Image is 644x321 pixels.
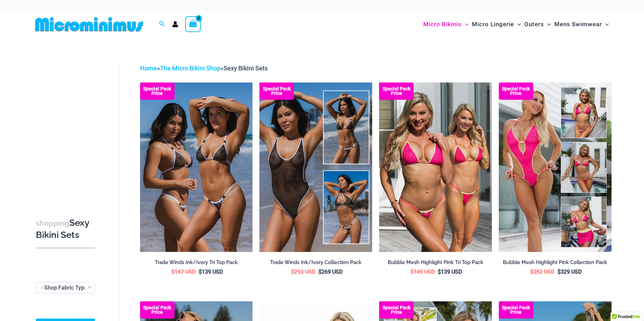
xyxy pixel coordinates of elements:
a: Collection Pack F Collection Pack BCollection Pack B [499,82,612,252]
b: Special Pack Price [499,305,533,314]
a: Top Bum Pack Top Bum Pack bTop Bum Pack b [140,82,253,252]
a: Trade Winds Ink/Ivory Tri Top Pack [140,259,253,268]
a: Trade Winds Ink/Ivory Collection Pack [259,259,372,268]
span: $ [318,269,321,275]
a: Home [140,65,157,72]
img: Top Bum Pack [140,82,253,252]
span: $ [291,269,294,275]
h2: Bubble Mesh Highlight Pink Collection Pack [499,259,612,266]
span: Micro Lingerie [472,16,514,33]
b: Special Pack Price [140,305,175,314]
span: shopping [36,219,69,227]
b: Special Pack Price [499,87,533,96]
span: Outers [524,16,544,33]
a: Bubble Mesh Highlight Pink Tri Top Pack [379,259,492,268]
a: Micro LingerieMenu ToggleMenu Toggle [470,14,523,35]
img: Collection Pack F [499,82,612,252]
bdi: 139 USD [199,269,223,275]
b: Special Pack Price [379,87,414,96]
span: $ [530,269,533,275]
bdi: 139 USD [438,269,462,275]
span: $ [557,269,561,275]
a: View Shopping Cart, empty [185,16,201,32]
span: Mens Swimwear [554,16,602,33]
span: Menu Toggle [544,16,551,33]
a: Collection Pack Collection Pack b (1)Collection Pack b (1) [259,82,372,252]
a: Tri Top Pack F Tri Top Pack BTri Top Pack B [379,82,492,252]
h3: Sexy Bikini Sets [36,217,95,241]
h2: Trade Winds Ink/Ivory Collection Pack [259,259,372,266]
bdi: 145 USD [410,269,435,275]
a: Bubble Mesh Highlight Pink Collection Pack [499,259,612,268]
span: $ [438,269,441,275]
span: - Shop Fabric Type [36,282,95,293]
a: OutersMenu ToggleMenu Toggle [523,14,553,35]
span: $ [199,269,202,275]
span: Sexy Bikini Sets [224,65,268,72]
bdi: 329 USD [557,269,582,275]
b: Special Pack Price [259,87,294,96]
b: Special Pack Price [379,305,414,314]
span: $ [171,269,175,275]
bdi: 352 USD [530,269,554,275]
img: MM SHOP LOGO FLAT [32,17,146,32]
span: Menu Toggle [514,16,521,33]
span: Micro Bikinis [423,16,462,33]
a: Search icon link [159,20,165,29]
img: Tri Top Pack F [379,82,492,252]
a: The Micro Bikini Shop [160,65,220,72]
iframe: TrustedSite Certified [36,58,98,196]
h2: Bubble Mesh Highlight Pink Tri Top Pack [379,259,492,266]
nav: Site Navigation [420,13,612,36]
span: - Shop Fabric Type [36,282,95,293]
span: Menu Toggle [462,16,468,33]
span: Menu Toggle [602,16,609,33]
bdi: 269 USD [318,269,343,275]
h2: Trade Winds Ink/Ivory Tri Top Pack [140,259,253,266]
bdi: 147 USD [171,269,196,275]
a: Account icon link [172,21,178,27]
a: Mens SwimwearMenu ToggleMenu Toggle [553,14,611,35]
span: » » [140,65,268,72]
span: $ [410,269,414,275]
b: Special Pack Price [140,87,175,96]
a: Micro BikinisMenu ToggleMenu Toggle [422,14,470,35]
img: Collection Pack [259,82,372,252]
span: - Shop Fabric Type [41,284,87,291]
bdi: 293 USD [291,269,315,275]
